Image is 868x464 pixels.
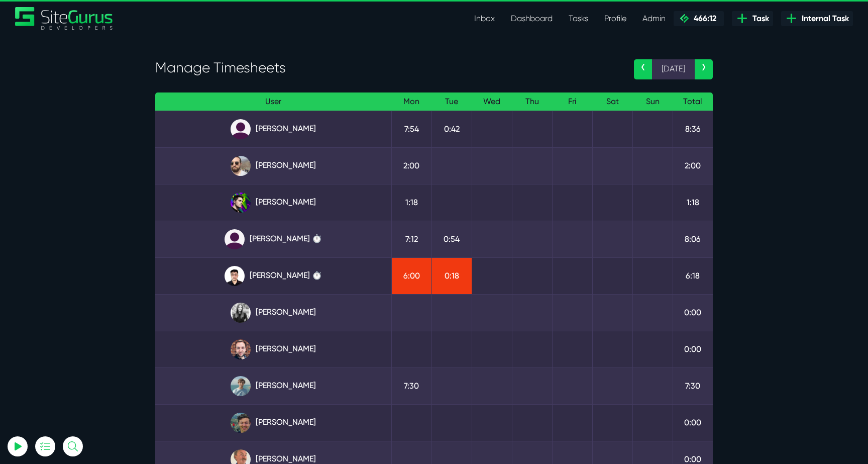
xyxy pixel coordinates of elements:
span: [DATE] [652,59,695,79]
th: Thu [512,92,552,111]
th: Tue [431,92,472,111]
img: ublsy46zpoyz6muduycb.jpg [231,156,251,176]
a: SiteGurus [15,7,114,30]
th: Fri [552,92,592,111]
a: [PERSON_NAME] [163,303,383,323]
a: 466:12 [674,11,724,26]
th: Wed [472,92,512,111]
td: 1:18 [673,184,713,221]
td: 0:54 [431,221,472,257]
th: Mon [391,92,431,111]
img: tfogtqcjwjterk6idyiu.jpg [231,339,251,359]
td: 2:00 [673,147,713,184]
span: 466:12 [690,14,716,23]
img: default_qrqg0b.png [225,229,245,249]
th: User [155,92,391,111]
a: [PERSON_NAME] [163,413,383,433]
td: 7:30 [673,367,713,404]
img: esb8jb8dmrsykbqurfoz.jpg [231,413,251,433]
a: Tasks [561,9,596,29]
a: [PERSON_NAME] [163,339,383,359]
img: xv1kmavyemxtguplm5ir.png [225,266,245,286]
a: Inbox [466,9,503,29]
a: [PERSON_NAME] [163,193,383,213]
a: ‹ [634,59,652,79]
td: 8:06 [673,221,713,257]
a: [PERSON_NAME] ⏱️ [163,266,383,286]
td: 0:00 [673,404,713,441]
img: Sitegurus Logo [15,7,114,30]
td: 6:18 [673,257,713,294]
a: [PERSON_NAME] [163,119,383,139]
td: 7:54 [391,111,431,147]
a: [PERSON_NAME] ⏱️ [163,229,383,249]
a: [PERSON_NAME] [163,156,383,176]
td: 1:18 [391,184,431,221]
img: default_qrqg0b.png [231,119,251,139]
h3: Manage Timesheets [155,59,619,76]
th: Sat [592,92,632,111]
span: Internal Task [798,13,849,25]
img: rxuxidhawjjb44sgel4e.png [231,193,251,213]
a: Admin [634,9,674,29]
td: 7:30 [391,367,431,404]
td: 6:00 [391,257,431,294]
a: Task [732,11,773,26]
a: › [695,59,713,79]
img: rgqpcqpgtbr9fmz9rxmm.jpg [231,303,251,323]
a: Dashboard [503,9,561,29]
td: 8:36 [673,111,713,147]
td: 0:00 [673,331,713,367]
img: tkl4csrki1nqjgf0pb1z.png [231,376,251,396]
td: 2:00 [391,147,431,184]
span: Task [748,13,769,25]
td: 0:18 [431,257,472,294]
td: 0:00 [673,294,713,331]
th: Sun [632,92,673,111]
a: [PERSON_NAME] [163,376,383,396]
td: 7:12 [391,221,431,257]
a: Internal Task [781,11,853,26]
td: 0:42 [431,111,472,147]
a: Profile [596,9,634,29]
th: Total [673,92,713,111]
